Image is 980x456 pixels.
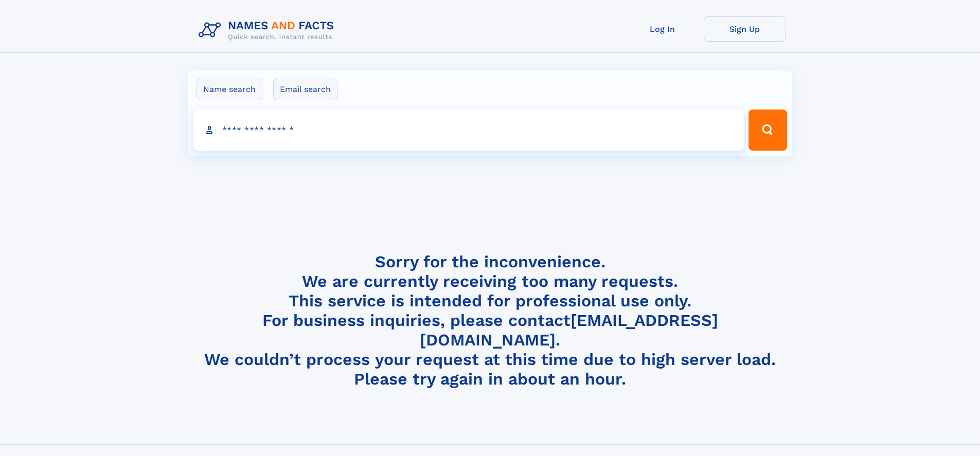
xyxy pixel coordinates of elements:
[749,110,787,151] button: Search Button
[704,16,786,42] a: Sign Up
[621,16,704,42] a: Log In
[420,311,718,350] a: [EMAIL_ADDRESS][DOMAIN_NAME]
[193,110,744,151] input: search input
[197,79,262,100] label: Name search
[194,252,786,389] h4: Sorry for the inconvenience. We are currently receiving too many requests. This service is intend...
[194,16,343,44] img: Logo Names and Facts
[273,79,337,100] label: Email search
